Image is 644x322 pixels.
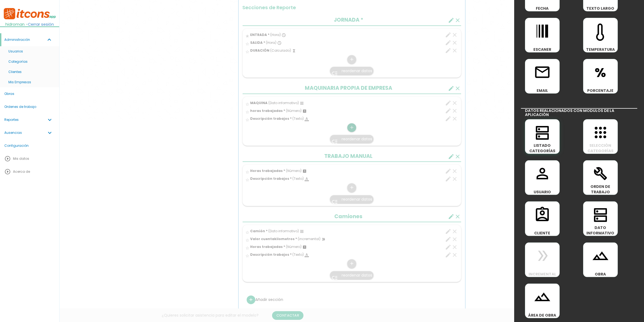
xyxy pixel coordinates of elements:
i: apps [592,124,609,141]
span: % [583,59,617,82]
i: landscape [592,247,609,264]
span: TEMPERATURA [583,47,617,52]
i: dns [592,206,609,223]
span: PORCENTAJE [583,88,617,93]
span: OBRA [583,271,617,277]
span: EMAIL [525,88,559,93]
h2: DATOS REALACIONADOS CON MODULOS DE LA APLICACIÓN [521,108,637,117]
i: build [592,165,609,182]
i: email [534,64,551,81]
span: FECHA [525,6,559,11]
span: TEXTO LARGO [583,6,617,11]
i: landscape [534,288,551,306]
i: person [534,165,551,182]
span: ESCANER [525,47,559,52]
i: dns [534,124,551,141]
span: DATO INFORMATIVO [583,225,617,236]
i: line_weight [534,22,551,40]
span: LISTADO CATEGORÍAS [525,143,559,154]
span: CLIENTE [525,230,559,236]
span: ÁREA DE OBRA [525,313,559,318]
i: double_arrow [534,247,551,264]
span: SELECCIÓN CATEGORÍAS [583,143,617,154]
i: assignment_ind [534,206,551,223]
span: USUARIO [525,189,559,195]
span: ORDEN DE TRABAJO [583,184,617,195]
span: INCREMENTAL [525,271,559,277]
